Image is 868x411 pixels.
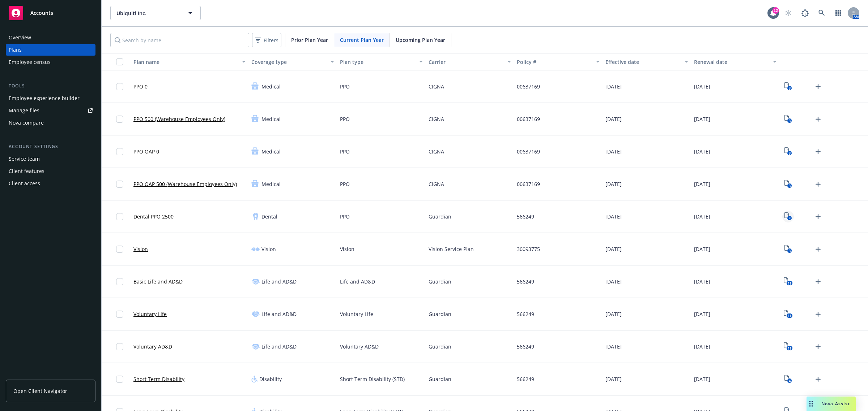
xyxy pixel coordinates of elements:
span: [DATE] [605,375,622,383]
div: Employee experience builder [9,92,80,104]
span: Life and AD&D [261,278,297,285]
div: Overview [9,32,31,43]
span: [DATE] [605,343,622,350]
div: Plan name [133,58,238,66]
span: [DATE] [694,245,710,253]
input: Toggle Row Selected [116,343,123,350]
div: Nova compare [9,117,44,129]
text: 4 [788,216,790,221]
span: [DATE] [605,310,622,318]
a: Client features [6,165,95,177]
input: Toggle Row Selected [116,278,123,285]
a: View Plan Documents [782,373,794,385]
div: Client features [9,165,44,177]
span: [DATE] [605,83,622,90]
text: 3 [788,183,790,188]
text: 3 [788,86,790,91]
a: Service team [6,153,95,165]
a: PPO OAP 500 (Warehouse Employees Only) [133,180,237,188]
a: Employee experience builder [6,92,95,104]
span: [DATE] [694,375,710,383]
span: Guardian [429,310,451,318]
span: CIGNA [429,180,444,188]
a: Search [814,6,829,20]
span: PPO [340,213,350,220]
text: 3 [788,151,790,156]
a: View Plan Documents [782,243,794,255]
a: Short Term Disability [133,375,184,383]
a: View Plan Documents [782,341,794,352]
button: Effective date [603,53,691,70]
input: Toggle Row Selected [116,246,123,253]
span: 566249 [517,213,534,220]
a: Voluntary AD&D [133,343,172,350]
a: View Plan Documents [782,113,794,125]
a: View Plan Documents [782,146,794,157]
span: 30093775 [517,245,540,253]
span: Upcoming Plan Year [396,36,445,44]
text: 3 [788,248,790,253]
span: Filters [264,36,278,44]
span: CIGNA [429,83,444,90]
a: Client access [6,178,95,189]
span: [DATE] [605,148,622,155]
span: Guardian [429,343,451,350]
button: Coverage type [248,53,337,70]
input: Search by name [110,33,249,47]
a: View Plan Documents [782,211,794,222]
span: [DATE] [605,278,622,285]
span: Vision [261,245,276,253]
span: Life and AD&D [340,278,375,285]
span: Guardian [429,375,451,383]
button: Carrier [426,53,514,70]
span: [DATE] [605,213,622,220]
div: Tools [6,82,95,90]
text: 11 [788,313,791,318]
a: Start snowing [781,6,796,20]
span: PPO [340,180,350,188]
a: Upload Plan Documents [812,146,824,157]
span: 00637169 [517,148,540,155]
div: 12 [773,7,779,14]
span: [DATE] [694,180,710,188]
a: Vision [133,245,148,253]
input: Select all [116,58,123,65]
a: Upload Plan Documents [812,243,824,255]
span: Life and AD&D [261,310,297,318]
a: Upload Plan Documents [812,341,824,352]
text: 3 [788,118,790,123]
text: 4 [788,378,790,383]
div: Plans [9,44,22,56]
span: PPO [340,115,350,123]
span: Disability [259,375,282,383]
span: [DATE] [694,310,710,318]
a: Report a Bug [798,6,812,20]
a: Upload Plan Documents [812,81,824,92]
a: Voluntary Life [133,310,167,318]
span: 00637169 [517,83,540,90]
span: 566249 [517,343,534,350]
span: [DATE] [694,115,710,123]
div: Client access [9,178,40,189]
button: Filters [252,33,281,47]
text: 11 [788,346,791,351]
a: View Plan Documents [782,308,794,320]
a: Accounts [6,3,95,23]
div: Service team [9,153,40,165]
span: 566249 [517,375,534,383]
a: View Plan Documents [782,81,794,92]
a: Switch app [831,6,846,20]
button: Nova Assist [807,397,856,411]
a: Upload Plan Documents [812,276,824,287]
span: Medical [261,180,281,188]
span: 566249 [517,278,534,285]
input: Toggle Row Selected [116,148,123,155]
input: Toggle Row Selected [116,83,123,90]
a: Dental PPO 2500 [133,213,174,220]
div: Coverage type [251,58,326,66]
div: Drag to move [807,397,816,411]
span: [DATE] [694,343,710,350]
div: Employee census [9,56,51,68]
span: Medical [261,115,281,123]
span: Vision [340,245,354,253]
